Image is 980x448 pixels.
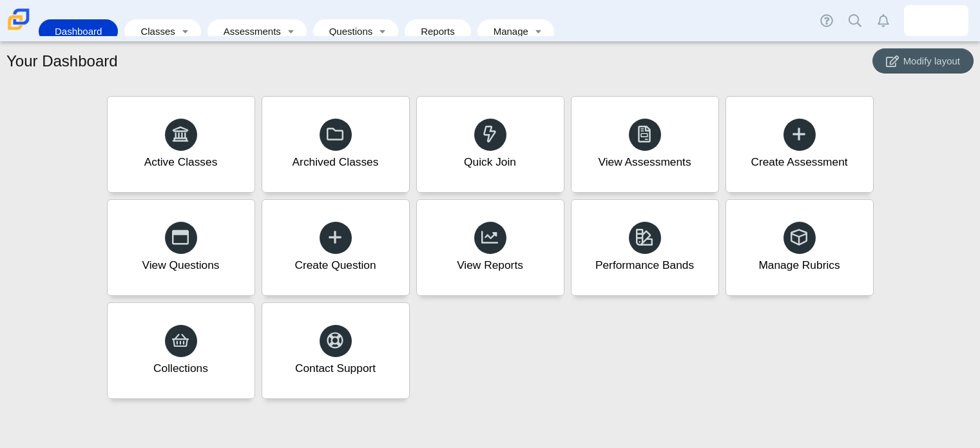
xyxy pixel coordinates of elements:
a: Carmen School of Science & Technology [5,24,32,35]
div: View Questions [142,257,219,273]
img: martha.addo-preko.yyKIqf [926,10,946,31]
div: Active Classes [144,154,218,170]
div: Collections [153,360,208,376]
a: Manage Rubrics [725,199,874,296]
a: View Reports [416,199,564,296]
a: Toggle expanded [374,19,392,43]
a: Dashboard [45,19,111,43]
a: Alerts [869,6,898,35]
a: Reports [411,19,465,43]
div: View Assessments [598,154,691,170]
div: Create Question [294,257,376,273]
a: Quick Join [416,96,564,193]
a: Create Question [262,199,410,296]
img: Carmen School of Science & Technology [5,6,32,33]
h1: Your Dashboard [6,50,118,72]
div: Archived Classes [293,154,379,170]
a: Manage [484,19,530,43]
a: martha.addo-preko.yyKIqf [904,5,968,36]
a: View Questions [107,199,255,296]
a: Toggle expanded [282,19,300,43]
a: Questions [320,19,374,43]
a: Contact Support [262,302,410,399]
a: Collections [107,302,255,399]
div: Create Assessment [751,154,847,170]
div: View Reports [457,257,523,273]
div: Contact Support [295,360,376,376]
a: Archived Classes [262,96,410,193]
a: Create Assessment [725,96,874,193]
div: Performance Bands [595,257,694,273]
a: View Assessments [571,96,719,193]
a: Performance Bands [571,199,719,296]
a: Assessments [214,19,282,43]
button: Modify layout [872,48,974,73]
a: Classes [131,19,176,43]
span: Modify layout [903,55,960,66]
a: Toggle expanded [530,19,548,43]
div: Manage Rubrics [758,257,840,273]
div: Quick Join [464,154,516,170]
a: Toggle expanded [177,19,195,43]
a: Active Classes [107,96,255,193]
